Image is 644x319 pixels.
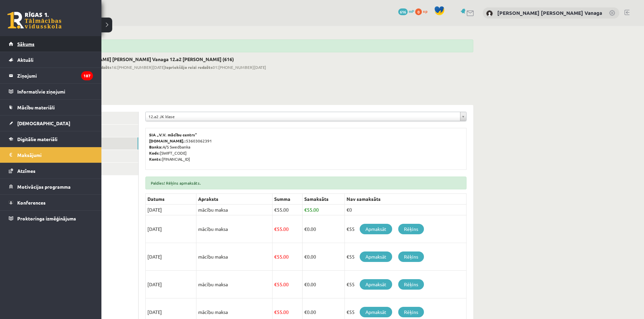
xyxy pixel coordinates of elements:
[146,205,196,215] td: [DATE]
[398,8,408,15] span: 616
[17,147,93,163] legend: Maksājumi
[272,205,303,215] td: 55.00
[196,243,272,271] td: mācību maksa
[344,194,466,205] th: Nav samaksāts
[304,254,307,260] span: €
[196,271,272,298] td: mācību maksa
[165,64,213,70] b: Iepriekšējo reizi redzēts
[344,205,466,215] td: €0
[497,9,602,16] a: [PERSON_NAME] [PERSON_NAME] Vanaga
[360,279,392,290] a: Apmaksāt
[360,251,392,262] a: Apmaksāt
[148,112,457,121] span: 12.a2 JK klase
[302,271,344,298] td: 0.00
[398,224,424,234] a: Rēķins
[41,39,473,52] div: Paldies! Rēķins apmaksāts.
[272,243,303,271] td: 55.00
[146,194,196,205] th: Datums
[17,200,46,206] span: Konferences
[272,194,303,205] th: Summa
[196,194,272,205] th: Apraksts
[274,254,277,260] span: €
[149,132,197,137] b: SIA „V.V. mācību centrs”
[17,120,70,126] span: [DEMOGRAPHIC_DATA]
[72,64,266,70] span: 16:[PHONE_NUMBER][DATE] 01:[PHONE_NUMBER][DATE]
[398,279,424,290] a: Rēķins
[344,243,466,271] td: €55
[149,156,162,162] b: Konts:
[304,207,307,213] span: €
[415,8,422,15] span: 0
[360,307,392,317] a: Apmaksāt
[9,36,93,52] a: Sākums
[146,112,466,121] a: 12.a2 JK klase
[304,226,307,232] span: €
[9,115,93,131] a: [DEMOGRAPHIC_DATA]
[9,147,93,163] a: Maksājumi
[9,100,93,115] a: Mācību materiāli
[360,224,392,234] a: Apmaksāt
[398,251,424,262] a: Rēķins
[72,56,266,62] h2: [PERSON_NAME] [PERSON_NAME] Vanaga 12.a2 [PERSON_NAME] (616)
[7,12,62,29] a: Rīgas 1. Tālmācības vidusskola
[344,271,466,298] td: €55
[17,57,33,63] span: Aktuāli
[274,309,277,315] span: €
[81,71,93,80] i: 187
[145,177,467,189] div: Paldies! Rēķins apmaksāts.
[149,132,463,162] p: 53603062391 A/S Swedbanka [SWIFT_CODE] [FINANCIAL_ID]
[9,195,93,210] a: Konferences
[146,215,196,243] td: [DATE]
[17,84,93,99] legend: Informatīvie ziņojumi
[146,271,196,298] td: [DATE]
[415,8,431,14] a: 0 xp
[423,8,427,14] span: xp
[302,215,344,243] td: 0.00
[274,281,277,287] span: €
[274,207,277,213] span: €
[196,205,272,215] td: mācību maksa
[272,271,303,298] td: 55.00
[398,8,414,14] a: 616 mP
[344,215,466,243] td: €55
[409,8,414,14] span: mP
[17,136,57,142] span: Digitālie materiāli
[304,309,307,315] span: €
[17,41,34,47] span: Sākums
[196,215,272,243] td: mācību maksa
[17,104,55,110] span: Mācību materiāli
[9,84,93,99] a: Informatīvie ziņojumi
[17,168,35,174] span: Atzīmes
[302,205,344,215] td: 55.00
[146,243,196,271] td: [DATE]
[9,131,93,147] a: Digitālie materiāli
[149,138,186,143] b: [DOMAIN_NAME].:
[9,211,93,226] a: Proktoringa izmēģinājums
[302,194,344,205] th: Samaksāts
[9,163,93,179] a: Atzīmes
[9,68,93,83] a: Ziņojumi187
[398,307,424,317] a: Rēķins
[304,281,307,287] span: €
[149,144,163,150] b: Banka:
[302,243,344,271] td: 0.00
[17,68,93,83] legend: Ziņojumi
[486,10,493,17] img: Jana Kristīne Vanaga
[272,215,303,243] td: 55.00
[9,52,93,68] a: Aktuāli
[17,184,71,190] span: Motivācijas programma
[149,150,160,156] b: Kods:
[17,215,76,221] span: Proktoringa izmēģinājums
[274,226,277,232] span: €
[9,179,93,194] a: Motivācijas programma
